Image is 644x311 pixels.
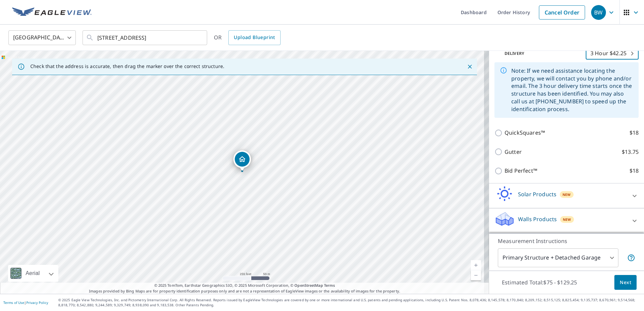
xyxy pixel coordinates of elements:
div: Aerial [8,265,58,282]
a: Terms [324,283,335,288]
a: Current Level 17, Zoom Out [471,270,481,280]
div: Aerial [24,265,42,282]
button: Next [614,275,637,290]
p: Estimated Total: $75 - $129.25 [496,275,582,290]
p: Delivery [494,50,586,57]
p: | [3,301,48,305]
span: New [563,217,571,222]
a: Terms of Use [3,300,24,305]
p: Walls Products [518,215,557,223]
span: Next [620,278,631,287]
div: Solar ProductsNew [494,186,639,205]
a: OpenStreetMap [294,283,323,288]
div: Walls ProductsNew [494,211,639,230]
input: Search by address or latitude-longitude [97,28,193,47]
button: Close [465,62,474,71]
p: Gutter [505,148,522,156]
p: © 2025 Eagle View Technologies, Inc. and Pictometry International Corp. All Rights Reserved. Repo... [58,298,641,308]
span: © 2025 TomTom, Earthstar Geographics SIO, © 2025 Microsoft Corporation, © [154,283,335,288]
a: Current Level 17, Zoom In [471,260,481,270]
p: Solar Products [518,190,556,198]
p: Check that the address is accurate, then drag the marker over the correct structure. [30,63,224,69]
div: BW [591,5,606,20]
p: $18 [630,167,639,175]
div: [GEOGRAPHIC_DATA] [8,28,76,47]
div: Primary Structure + Detached Garage [498,248,618,267]
div: Dropped pin, building 1, Residential property, 204 Green Valley Dr Alexandria, IN 46001 [233,150,251,171]
a: Upload Blueprint [228,30,280,45]
div: Note: If we need assistance locating the property, we will contact you by phone and/or email. The... [511,64,633,116]
div: 3 Hour $42.25 [586,44,639,63]
a: Cancel Order [539,5,585,20]
span: New [562,192,571,197]
p: $18 [630,129,639,137]
p: Measurement Instructions [498,237,635,245]
p: Bid Perfect™ [505,167,537,175]
p: $13.75 [622,148,639,156]
div: OR [214,30,281,45]
p: QuickSquares™ [505,129,545,137]
img: EV Logo [12,7,92,18]
span: Upload Blueprint [234,33,275,42]
a: Privacy Policy [26,300,48,305]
